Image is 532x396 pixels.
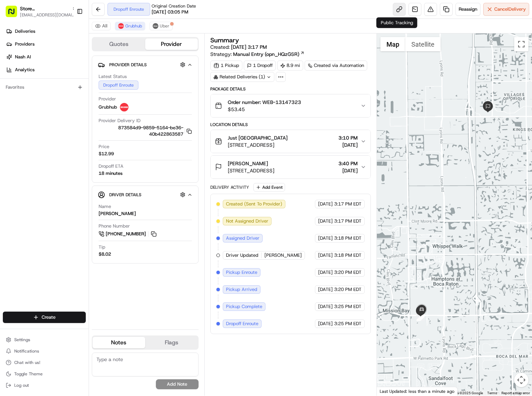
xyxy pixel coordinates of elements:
img: Nash [7,7,21,21]
span: Chat with us! [14,360,40,365]
span: [DATE] [318,303,333,310]
button: Grubhub [115,22,145,30]
span: Map data ©2025 Google [444,391,483,395]
input: Clear [19,46,117,53]
span: 3:10 PM [338,134,358,141]
span: Grubhub [125,23,142,29]
span: Pickup Enroute [226,269,257,276]
button: Order number: WEB-13147323$53.45 [211,94,371,117]
a: [PHONE_NUMBER] [99,230,158,238]
span: Phone Number [99,223,130,229]
div: 📗 [7,160,13,166]
span: [DATE] [318,286,333,293]
span: Regen Pajulas [22,130,52,135]
span: Grubhub [99,104,117,110]
img: Regen Pajulas [7,123,19,134]
span: Provider [99,96,116,102]
span: Order number: WEB-13147323 [228,99,301,106]
button: Driver Details [98,189,193,200]
span: [DATE] [318,269,333,276]
button: 873584d9-9859-5164-be36-40b422863587 [99,125,192,137]
span: Just [GEOGRAPHIC_DATA] [228,134,288,141]
img: 1736555255976-a54dd68f-1ca7-489b-9aae-adbdc363a1c4 [7,68,20,81]
span: • [96,110,98,116]
button: Start new chat [121,70,130,79]
span: 3:18 PM EDT [334,252,362,259]
span: • [53,130,56,135]
button: Flags [145,337,198,348]
a: Nash AI [3,51,89,63]
button: Provider [145,38,198,50]
div: 8.9 mi [277,61,303,71]
span: 3:17 PM EDT [334,201,362,207]
span: Created: [210,43,267,51]
span: 3:25 PM EDT [334,303,362,310]
button: Quotes [93,38,145,50]
span: Knowledge Base [14,159,54,166]
a: Analytics [3,64,89,75]
span: Original Creation Date [152,3,196,9]
button: Just [GEOGRAPHIC_DATA][STREET_ADDRESS]3:10 PM[DATE] [211,130,371,153]
div: 1 Pickup [210,61,242,71]
span: [PERSON_NAME] [264,252,302,259]
button: Add Event [253,183,285,192]
span: [PERSON_NAME] [PERSON_NAME] [22,110,94,116]
span: Nash AI [15,54,31,60]
span: [DATE] [338,167,358,174]
div: Package Details [210,86,371,92]
button: Create [3,312,86,323]
div: We're available if you need us! [32,75,98,81]
div: 18 minutes [99,170,122,177]
span: Toggle Theme [14,371,43,377]
span: 3:18 PM EDT [334,235,362,241]
div: Strategy: [210,51,305,58]
span: Created (Sent To Provider) [226,201,282,207]
a: Created via Automation [305,61,367,71]
span: Log out [14,382,29,388]
span: Not Assigned Driver [226,218,268,224]
span: 3:20 PM EDT [334,286,362,293]
a: Providers [3,38,89,50]
button: Map camera controls [514,373,528,387]
span: [DATE] 3:17 PM [231,44,267,50]
div: Related Deliveries (1) [210,72,274,82]
span: Driver Details [109,192,141,198]
div: Delivery Activity [210,184,249,190]
span: Price [99,144,109,150]
img: 5e692f75ce7d37001a5d71f1 [120,103,128,111]
a: 💻API Documentation [57,156,117,169]
button: Chat with us! [3,358,86,368]
a: Open this area in Google Maps (opens a new window) [379,386,402,396]
a: Manual Entry (opn_HQzGSR) [233,51,305,58]
span: Notifications [14,348,39,354]
span: Driver Updated [226,252,258,259]
button: Store [GEOGRAPHIC_DATA] (Just Salad) [20,5,69,12]
div: Last Updated: less than a minute ago [377,387,458,396]
span: [STREET_ADDRESS] [228,141,288,148]
button: All [92,22,111,30]
button: Log out [3,380,86,390]
img: Joana Marie Avellanoza [7,104,19,115]
div: 💻 [60,160,66,166]
span: [PHONE_NUMBER] [106,231,146,237]
span: Reassign [459,6,477,12]
span: [STREET_ADDRESS] [228,167,274,174]
img: Google [379,386,402,396]
button: Show satellite imagery [405,37,441,51]
button: CancelDelivery [483,3,529,16]
div: Past conversations [7,93,48,98]
button: Store [GEOGRAPHIC_DATA] (Just Salad)[EMAIL_ADDRESS][DOMAIN_NAME] [3,3,74,20]
span: Analytics [15,67,35,73]
button: Notifications [3,346,86,356]
button: Uber [149,22,173,30]
img: uber-new-logo.jpeg [153,23,158,29]
span: Tip [99,244,105,250]
span: Create [42,314,56,321]
div: 3 [416,313,424,321]
span: Latest Status [99,73,127,80]
img: 5e692f75ce7d37001a5d71f1 [118,23,124,29]
div: 1 Dropoff [244,61,276,71]
span: 3:25 PM EDT [334,321,362,327]
span: Providers [15,41,35,47]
